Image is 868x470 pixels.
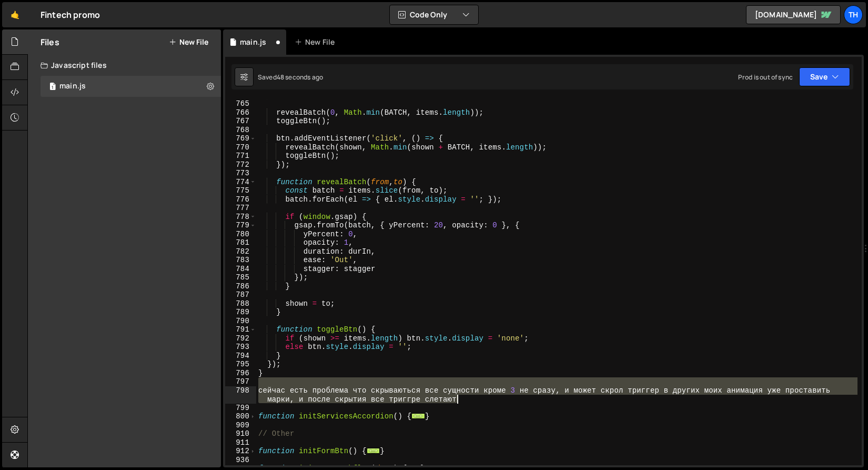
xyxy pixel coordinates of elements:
[225,291,256,299] div: 787
[225,143,256,152] div: 770
[277,73,323,82] div: 48 seconds ago
[738,73,793,82] div: Prod is out of sync
[225,360,256,369] div: 795
[169,38,208,46] button: New File
[225,161,256,169] div: 772
[225,308,256,317] div: 789
[258,73,323,82] div: Saved
[225,438,256,447] div: 911
[225,273,256,282] div: 785
[225,117,256,126] div: 767
[225,325,256,334] div: 791
[225,386,256,404] div: 798
[225,247,256,256] div: 782
[28,55,221,76] div: Javascript files
[225,412,256,421] div: 800
[2,2,28,27] a: 🤙
[41,76,221,97] div: 16948/46441.js
[225,282,256,291] div: 786
[225,369,256,378] div: 796
[225,352,256,361] div: 794
[225,265,256,274] div: 784
[411,413,425,419] span: ...
[225,99,256,108] div: 765
[225,126,256,135] div: 768
[225,334,256,343] div: 792
[225,238,256,247] div: 781
[225,230,256,239] div: 780
[59,82,86,91] div: main.js
[225,421,256,430] div: 909
[225,299,256,308] div: 788
[49,83,56,92] span: 1
[390,5,478,24] button: Code Only
[225,178,256,187] div: 774
[225,213,256,222] div: 778
[366,448,380,454] span: ...
[225,195,256,204] div: 776
[746,5,841,24] a: [DOMAIN_NAME]
[41,8,100,21] div: Fintech promo
[225,456,256,465] div: 936
[225,377,256,386] div: 797
[225,152,256,161] div: 771
[225,256,256,265] div: 783
[295,37,339,47] div: New File
[225,221,256,230] div: 779
[225,429,256,438] div: 910
[225,169,256,178] div: 773
[225,186,256,195] div: 775
[844,5,863,24] a: Th
[240,37,266,47] div: main.js
[225,204,256,213] div: 777
[225,404,256,413] div: 799
[225,447,256,456] div: 912
[225,108,256,117] div: 766
[225,343,256,352] div: 793
[799,67,850,86] button: Save
[225,317,256,326] div: 790
[225,134,256,143] div: 769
